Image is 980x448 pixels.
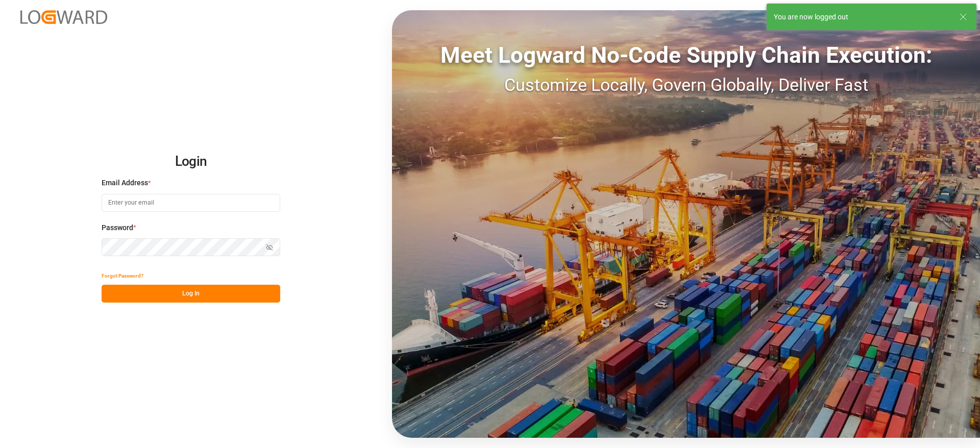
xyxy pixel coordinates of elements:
span: Email Address [102,178,148,188]
div: You are now logged out [774,12,949,22]
h2: Login [102,145,280,178]
input: Enter your email [102,194,280,212]
div: Customize Locally, Govern Globally, Deliver Fast [392,72,980,98]
button: Log In [102,285,280,303]
button: Forgot Password? [102,267,143,285]
img: Logward_new_orange.png [20,10,107,24]
span: Password [102,222,133,233]
div: Meet Logward No-Code Supply Chain Execution: [392,38,980,72]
